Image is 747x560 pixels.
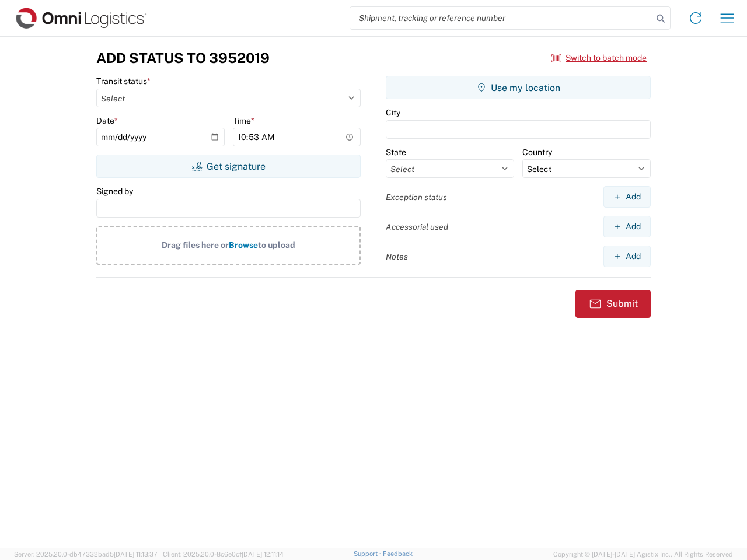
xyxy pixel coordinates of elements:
[522,147,552,157] label: Country
[386,76,651,99] button: Use my location
[603,186,651,208] button: Add
[354,550,383,557] a: Support
[258,240,295,250] span: to upload
[603,246,651,267] button: Add
[350,7,652,29] input: Shipment, tracking or reference number
[383,550,413,557] a: Feedback
[603,216,651,237] button: Add
[386,192,447,202] label: Exception status
[96,186,133,197] label: Signed by
[114,551,158,558] span: [DATE] 11:13:37
[96,50,270,66] h3: Add Status to 3952019
[386,222,448,232] label: Accessorial used
[386,251,408,262] label: Notes
[553,549,733,559] span: Copyright © [DATE]-[DATE] Agistix Inc., All Rights Reserved
[233,116,254,126] label: Time
[96,76,151,86] label: Transit status
[96,155,361,178] button: Get signature
[14,551,158,558] span: Server: 2025.20.0-db47332bad5
[386,147,406,157] label: State
[162,240,229,250] span: Drag files here or
[386,107,400,118] label: City
[242,551,284,558] span: [DATE] 12:11:14
[163,551,284,558] span: Client: 2025.20.0-8c6e0cf
[229,240,258,250] span: Browse
[96,116,118,126] label: Date
[551,48,647,68] button: Switch to batch mode
[575,290,651,318] button: Submit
